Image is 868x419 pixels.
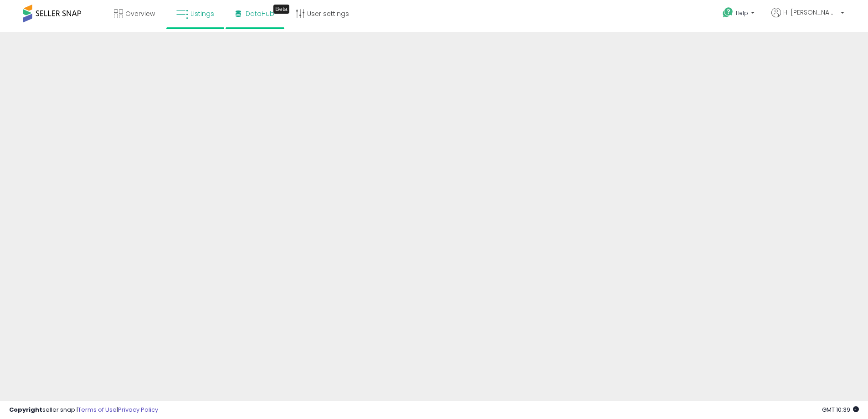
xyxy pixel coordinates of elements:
[125,9,155,18] span: Overview
[273,5,289,14] div: Tooltip anchor
[9,405,42,414] strong: Copyright
[783,8,838,17] span: Hi [PERSON_NAME]
[190,9,214,18] span: Listings
[722,7,734,18] i: Get Help
[246,9,274,18] span: DataHub
[78,405,117,414] a: Terms of Use
[822,405,859,414] span: 2025-10-6 10:39 GMT
[9,406,158,414] div: seller snap | |
[736,9,748,17] span: Help
[771,8,844,28] a: Hi [PERSON_NAME]
[118,405,158,414] a: Privacy Policy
